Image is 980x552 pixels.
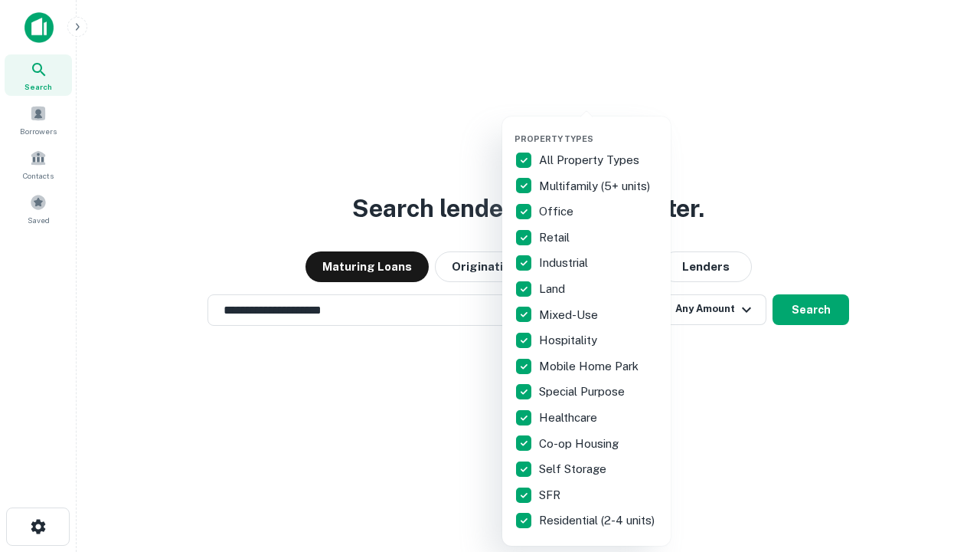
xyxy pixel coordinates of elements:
p: All Property Types [539,151,642,169]
p: Self Storage [539,460,609,478]
p: Industrial [539,254,591,272]
p: Hospitality [539,331,600,350]
p: Mixed-Use [539,306,601,324]
p: Land [539,280,568,298]
p: Healthcare [539,409,600,427]
p: SFR [539,486,563,504]
p: Co-op Housing [539,435,622,453]
span: Property Types [514,134,593,143]
p: Mobile Home Park [539,357,642,376]
p: Multifamily (5+ units) [539,177,653,195]
p: Special Purpose [539,383,628,401]
p: Office [539,202,577,221]
p: Residential (2-4 units) [539,511,658,530]
p: Retail [539,228,573,247]
iframe: Chat Widget [903,429,980,503]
